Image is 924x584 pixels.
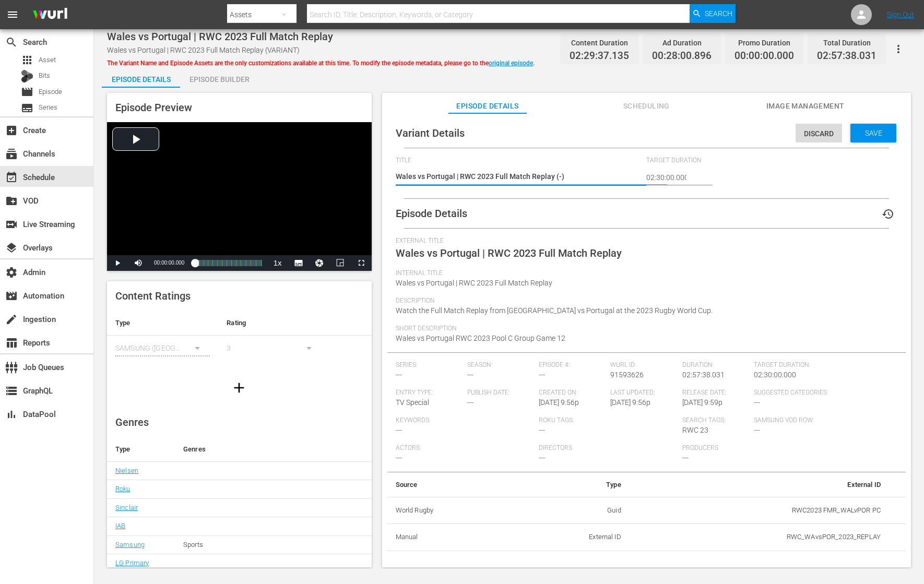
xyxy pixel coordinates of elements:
a: Nielsen [115,467,138,474]
a: Sinclair [115,504,138,511]
textarea: Wales vs Portugal | RWC 2023 Full Match Replay (VARIANT) [396,171,642,184]
span: Target Duration: [754,361,892,370]
a: Roku [115,485,131,493]
span: Episode #: [539,361,605,370]
button: Episode Builder [180,67,258,88]
span: Job Queues [5,361,18,374]
table: simple table [387,472,906,551]
span: Episode Preview [115,101,192,114]
span: --- [396,426,402,434]
span: Admin [5,266,18,279]
div: Progress Bar [195,260,262,266]
span: 02:57:38.031 [682,371,725,379]
td: External ID [515,524,630,551]
span: Publish Date: [467,389,534,397]
span: [DATE] 9:59p [682,398,722,407]
div: Video Player [107,122,372,271]
span: Content Ratings [115,290,191,302]
th: Type [107,311,218,336]
span: 00:00:00.000 [735,50,794,62]
span: Title [396,157,642,165]
td: RWC_WAvsPOR_2023_REPLAY [630,524,889,551]
span: RWC 23 [682,426,708,434]
span: Episode [21,86,33,98]
span: Channels [5,148,18,160]
span: Short Description [396,325,892,333]
span: Wurl ID: [610,361,677,370]
table: simple table [107,311,372,368]
span: Variant Details [396,127,465,139]
span: Scheduling [607,100,685,113]
span: Bits [39,70,50,81]
span: Wales vs Portugal | RWC 2023 Full Match Replay [107,30,333,43]
div: Episode Details [102,67,180,92]
span: Samsung VOD Row: [754,416,820,425]
span: VOD [5,195,18,207]
span: Wales vs Portugal RWC 2023 Pool C Group Game 12 [396,334,565,342]
span: Wales vs Portugal | RWC 2023 Full Match Replay [396,247,622,259]
span: 91593626 [610,371,644,379]
a: IAB [115,522,125,530]
span: --- [754,426,760,434]
span: Save [857,129,891,137]
span: GraphQL [5,385,18,397]
span: Search Tags: [682,416,749,425]
span: 00:28:00.896 [652,50,712,62]
span: Asset [21,54,33,66]
a: Samsung [115,541,145,549]
th: Type [515,472,630,497]
span: Episode Details [448,100,527,113]
span: Asset [39,55,56,65]
span: Automation [5,290,18,302]
span: Genres [115,416,149,428]
span: --- [467,371,473,379]
span: Live Streaming [5,218,18,231]
button: Save [850,124,896,142]
span: --- [539,454,545,462]
span: Season: [467,361,534,370]
span: The Variant Name and Episode Assets are the only customizations available at this time. To modify... [107,59,535,67]
span: [DATE] 9:56p [610,398,650,407]
button: Fullscreen [351,255,372,271]
span: Discard [796,129,842,138]
span: Reports [5,337,18,349]
span: --- [396,454,402,462]
button: Search [690,4,736,23]
span: Overlays [5,242,18,254]
span: Last Updated: [610,389,677,397]
div: Content Duration [570,35,629,50]
span: Internal Title [396,269,892,278]
th: Source [387,472,515,497]
button: Play [107,255,128,271]
span: Watch the Full Match Replay from [GEOGRAPHIC_DATA] vs Portugal at the 2023 Rugby World Cup. [396,306,713,315]
span: Roku Tags: [539,416,677,425]
span: Image Management [766,100,845,113]
span: Producers [682,444,821,452]
button: Mute [128,255,149,271]
span: --- [539,426,545,434]
span: 02:29:37.135 [570,50,629,62]
span: Series [21,102,33,114]
span: Wales vs Portugal | RWC 2023 Full Match Replay (VARIANT) [107,46,300,54]
td: Guid [515,497,630,524]
button: Playback Rate [267,255,288,271]
th: External ID [630,472,889,497]
div: SAMSUNG ([GEOGRAPHIC_DATA] (the Republic of)) [115,333,210,363]
th: Genres [175,437,345,462]
span: Series [39,102,57,113]
span: Keywords: [396,416,534,425]
span: Episode [39,87,62,97]
button: history [875,201,901,227]
div: Bits [21,70,33,82]
span: Suggested Categories: [754,389,892,397]
span: [DATE] 9:56p [539,398,579,407]
div: 3 [227,333,321,363]
span: 00:00:00.000 [154,260,184,266]
th: Type [107,437,175,462]
div: Promo Duration [735,35,794,50]
span: 02:30:00.000 [754,371,796,379]
span: --- [539,371,545,379]
span: Directors [539,444,677,452]
span: Search [705,4,732,23]
a: Sign Out [887,10,914,19]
